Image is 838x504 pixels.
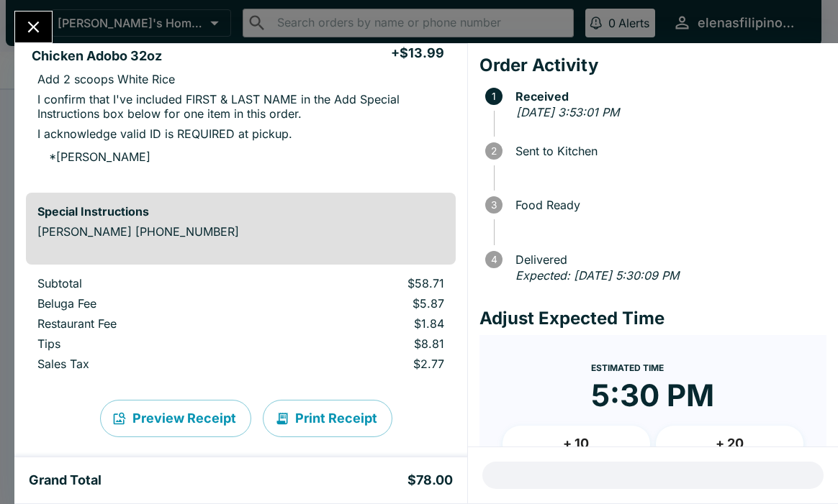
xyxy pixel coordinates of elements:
h6: Special Instructions [37,204,444,219]
button: Preview Receipt [100,400,251,437]
h5: $78.00 [407,472,453,489]
text: 4 [490,254,497,265]
h5: + $13.99 [391,45,444,62]
p: $58.71 [283,276,443,290]
span: Delivered [508,253,826,266]
h4: Order Activity [479,55,826,76]
span: Estimated Time [591,362,664,373]
button: + 10 [503,426,650,462]
p: $5.87 [283,296,443,311]
p: $2.77 [283,357,443,371]
p: * [PERSON_NAME] [37,150,150,164]
em: Expected: [DATE] 5:30:09 PM [515,268,679,283]
text: 2 [491,145,497,157]
p: Restaurant Fee [37,316,260,331]
p: $1.84 [283,316,443,331]
p: $8.81 [283,336,443,351]
table: orders table [26,276,456,377]
p: I confirm that I've included FIRST & LAST NAME in the Add Special Instructions box below for one ... [37,92,444,121]
p: Add 2 scoops White Rice [37,72,175,86]
text: 1 [492,91,496,102]
p: Sales Tax [37,357,260,371]
span: Sent to Kitchen [508,145,826,157]
h5: Chicken Adobo 32oz [32,47,162,65]
button: + 20 [656,426,803,462]
p: Subtotal [37,276,260,290]
text: 3 [491,199,497,211]
span: Received [508,90,826,103]
p: I acknowledge valid ID is REQUIRED at pickup. [37,127,292,141]
h4: Adjust Expected Time [479,308,826,329]
button: Close [15,12,52,42]
button: Print Receipt [263,400,392,437]
time: 5:30 PM [591,377,714,414]
p: [PERSON_NAME] [PHONE_NUMBER] [37,224,444,239]
p: Beluga Fee [37,296,260,311]
p: Tips [37,336,260,351]
em: [DATE] 3:53:01 PM [516,105,619,119]
span: Food Ready [508,198,826,211]
h5: Grand Total [29,472,102,489]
